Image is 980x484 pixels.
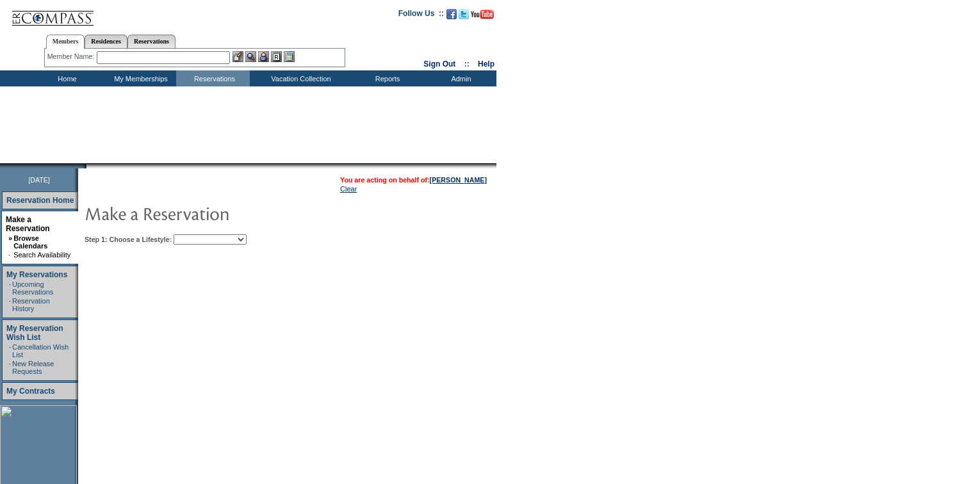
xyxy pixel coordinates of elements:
a: Reservations [127,35,176,48]
div: Member Name: [47,51,97,62]
img: pgTtlMakeReservation.gif [85,200,341,226]
img: View [245,51,256,62]
span: You are acting on behalf of: [340,176,487,184]
img: Follow us on Twitter [459,9,469,19]
td: Admin [423,70,496,86]
img: Become our fan on Facebook [446,9,457,19]
a: Subscribe to our YouTube Channel [471,13,494,20]
a: Sign Out [423,60,455,69]
td: · [9,297,11,312]
a: Browse Calendars [13,234,47,250]
a: Reservation History [12,297,50,312]
a: Residences [85,35,127,48]
a: [PERSON_NAME] [430,176,487,184]
a: Upcoming Reservations [12,280,53,296]
td: Home [29,70,102,86]
a: Make a Reservation [6,215,50,233]
img: Reservations [271,51,282,62]
a: My Reservations [6,270,67,279]
a: My Contracts [6,387,55,396]
span: [DATE] [28,176,50,184]
td: Reservations [176,70,250,86]
img: b_calculator.gif [284,51,295,62]
a: Search Availability [13,251,70,259]
td: · [9,360,11,375]
a: New Release Requests [12,360,54,375]
a: Members [46,35,85,49]
td: · [9,343,11,359]
a: My Reservation Wish List [6,324,63,342]
a: Clear [340,185,357,193]
a: Cancellation Wish List [12,343,69,359]
td: Vacation Collection [250,70,349,86]
td: My Memberships [102,70,176,86]
a: Follow us on Twitter [459,13,469,20]
b: » [8,234,12,242]
td: · [8,251,12,259]
a: Help [478,60,494,69]
img: b_edit.gif [233,51,243,62]
td: Follow Us :: [398,8,444,23]
img: promoShadowLeftCorner.gif [82,163,86,168]
a: Reservation Home [6,196,74,205]
img: Impersonate [258,51,269,62]
td: Reports [349,70,423,86]
a: Become our fan on Facebook [446,13,457,20]
span: :: [464,60,470,69]
td: · [9,280,11,296]
img: blank.gif [86,163,88,168]
b: Step 1: Choose a Lifestyle: [85,236,172,243]
img: Subscribe to our YouTube Channel [471,10,494,19]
